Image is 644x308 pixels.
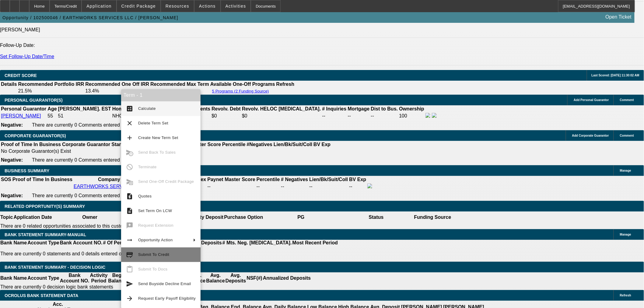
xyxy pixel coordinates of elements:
button: Application [82,0,116,12]
mat-icon: credit_score [126,251,133,258]
th: Annualized Deposits [263,272,311,284]
th: # Of Periods [103,240,132,246]
td: $0 [211,113,241,119]
img: linkedin-icon.png [432,113,437,118]
img: facebook-icon.png [367,184,372,188]
td: No Corporate Guarantor(s) Exist [1,148,333,154]
span: Credit Package [121,4,156,9]
span: Quotes [138,194,152,198]
th: Application Date [13,212,52,223]
th: Proof of Time In Business [1,142,61,148]
th: Status [339,212,414,223]
span: Manage [620,233,631,236]
th: Purchase Option [224,212,263,223]
td: -- [309,183,348,190]
td: -- [348,113,370,119]
b: Revolv. Debt [212,106,241,111]
span: Actions [199,4,216,9]
span: BANK STATEMENT SUMMARY-MANUAL [5,232,86,237]
span: Comment [620,134,634,137]
b: Home Owner Since [112,106,157,111]
b: Percentile [257,177,280,182]
b: Lien/Bk/Suit/Coll [309,177,348,182]
div: -- [257,184,280,189]
td: 51 [58,113,111,119]
th: Proof of Time In Business [12,177,73,183]
b: Company [98,177,120,182]
button: Activities [221,0,251,12]
a: EARTHWORKS SERVICES LLC [74,184,145,189]
td: 13.4% [85,88,149,94]
b: # Negatives [281,177,308,182]
b: Dist to Bus. [371,106,398,111]
td: -- [371,113,398,119]
button: Actions [194,0,220,12]
b: Personal Guarantor [1,106,46,111]
span: Delete Term Set [138,121,168,125]
mat-icon: calculate [126,105,133,112]
td: NHO [112,113,157,119]
mat-icon: add [126,134,133,142]
b: [PERSON_NAME]. EST [58,106,111,111]
td: -- [150,88,209,94]
span: Application [86,4,111,9]
span: Opportunity Action [138,238,173,242]
b: Negative: [1,157,23,163]
td: -- [322,113,347,119]
span: Opportunity / 102500046 / EARTHWORKS SERVICES LLC / [PERSON_NAME] [2,15,178,20]
span: Manage [620,169,631,172]
b: Corporate Guarantor [62,142,110,147]
button: Resources [161,0,194,12]
b: Paynet Master Score [207,177,255,182]
th: Avg. Deposits [225,272,247,284]
td: 55 [47,113,57,119]
th: Beg. Balance [108,272,127,284]
span: CORPORATE GUARANTOR(S) [5,133,66,138]
th: Recommended Max Term [150,81,209,87]
mat-icon: arrow_right_alt [126,236,133,244]
span: PERSONAL GUARANTOR(S) [5,98,63,103]
span: There are currently 0 Comments entered on this opportunity [32,157,161,163]
th: Bank Account NO. [60,240,103,246]
span: Request Early Payoff Eligibility [138,296,196,301]
span: Create New Term Set [138,135,178,140]
th: Available One-Off Programs [210,81,275,87]
th: Account Type [27,240,60,246]
b: Revolv. HELOC [MEDICAL_DATA]. [242,106,321,111]
b: Negative: [1,193,23,198]
th: Security Deposit [185,212,224,223]
b: BV Exp [313,142,331,147]
b: #Negatives [247,142,273,147]
b: Start [111,142,122,147]
b: Negative: [1,122,23,128]
div: -- [281,184,308,189]
td: 21.5% [18,88,84,94]
span: Comment [620,98,634,102]
img: facebook-icon.png [425,113,430,118]
span: Submit To Credit [138,252,169,257]
th: SOS [1,177,12,183]
mat-icon: request_quote [126,193,133,200]
b: Mortgage [348,106,370,111]
b: Lien/Bk/Suit/Coll [274,142,312,147]
th: Recommended Portfolio IRR [18,81,84,87]
th: Activity Period [90,272,108,284]
mat-icon: description [126,207,133,215]
span: Resources [166,4,189,9]
th: Details [1,81,17,87]
b: # Inquiries [322,106,346,111]
td: 100 [399,113,425,119]
th: # Mts. Neg. [MEDICAL_DATA]. [222,240,292,246]
span: Add Personal Guarantor [574,98,609,102]
b: Percentile [222,142,245,147]
th: Avg. Balance [206,272,225,284]
th: Bank Account NO. [60,272,90,284]
th: Refresh [276,81,295,87]
button: Credit Package [117,0,160,12]
span: Bank Statement Summary - Decision Logic [5,265,106,270]
th: Most Recent Period [292,240,338,246]
span: Send Buyside Decline Email [138,282,191,286]
span: There are currently 0 Comments entered on this opportunity [32,193,161,198]
span: There are currently 0 Comments entered on this opportunity [32,122,161,128]
b: Ownership [399,106,424,111]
